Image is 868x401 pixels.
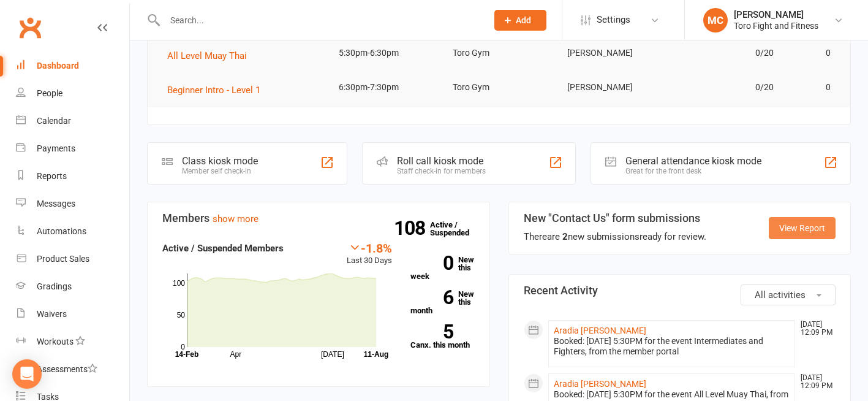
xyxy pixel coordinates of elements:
[37,364,97,374] div: Assessments
[16,107,129,135] a: Calendar
[524,212,706,224] h3: New "Contact Us" form submissions
[562,231,568,242] strong: 2
[442,73,556,102] td: Toro Gym
[741,285,836,305] button: All activities
[397,167,486,175] div: Staff check-in for members
[37,281,72,291] div: Gradings
[16,80,129,107] a: People
[167,50,247,61] span: All Level Muay Thai
[554,326,646,335] a: Aradia [PERSON_NAME]
[755,289,806,300] span: All activities
[328,39,442,67] td: 5:30pm-6:30pm
[37,337,74,346] div: Workouts
[430,212,484,246] a: 108Active / Suspended
[703,8,728,32] div: MC
[37,143,75,153] div: Payments
[37,226,86,236] div: Automations
[670,39,785,67] td: 0/20
[410,288,453,307] strong: 6
[625,155,761,167] div: General attendance kiosk mode
[161,12,478,29] input: Search...
[167,48,255,63] button: All Level Muay Thai
[37,199,75,208] div: Messages
[15,12,45,43] a: Clubworx
[556,39,671,67] td: [PERSON_NAME]
[37,61,79,71] div: Dashboard
[182,155,258,167] div: Class kiosk mode
[670,73,785,102] td: 0/20
[554,336,790,357] div: Booked: [DATE] 5:30PM for the event Intermediates and Fighters, from the member portal
[625,167,761,175] div: Great for the front desk
[442,39,556,67] td: Toro Gym
[734,20,818,31] div: Toro Fight and Fitness
[794,321,835,337] time: [DATE] 12:09 PM
[162,243,284,254] strong: Active / Suspended Members
[516,15,531,25] span: Add
[37,171,67,181] div: Reports
[182,167,258,175] div: Member self check-in
[16,328,129,356] a: Workouts
[16,190,129,218] a: Messages
[524,229,706,244] div: There are new submissions ready for review.
[769,217,836,239] a: View Report
[37,254,89,264] div: Product Sales
[524,285,836,297] h3: Recent Activity
[16,300,129,328] a: Waivers
[410,323,453,341] strong: 5
[16,135,129,162] a: Payments
[16,356,129,383] a: Assessments
[16,273,129,300] a: Gradings
[397,155,486,167] div: Roll call kiosk mode
[347,241,392,267] div: Last 30 Days
[734,9,818,20] div: [PERSON_NAME]
[37,116,71,126] div: Calendar
[785,73,842,102] td: 0
[785,39,842,67] td: 0
[162,212,475,224] h3: Members
[410,324,475,349] a: 5Canx. this month
[12,359,42,389] div: Open Intercom Messenger
[556,73,671,102] td: [PERSON_NAME]
[494,10,546,31] button: Add
[16,162,129,190] a: Reports
[16,52,129,80] a: Dashboard
[597,6,630,34] span: Settings
[347,241,392,254] div: -1.8%
[16,245,129,273] a: Product Sales
[554,379,646,389] a: Aradia [PERSON_NAME]
[328,73,442,102] td: 6:30pm-7:30pm
[410,256,475,280] a: 0New this week
[16,218,129,245] a: Automations
[167,83,269,97] button: Beginner Intro - Level 1
[167,85,260,96] span: Beginner Intro - Level 1
[213,213,259,224] a: show more
[410,254,453,272] strong: 0
[37,309,67,319] div: Waivers
[394,219,430,237] strong: 108
[410,290,475,315] a: 6New this month
[37,88,62,98] div: People
[794,374,835,390] time: [DATE] 12:09 PM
